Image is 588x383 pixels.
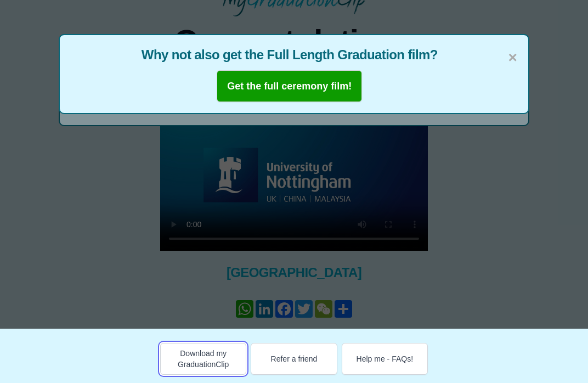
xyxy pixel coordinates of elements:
span: Why not also get the Full Length Graduation film? [71,46,517,64]
button: Help me - FAQs! [342,343,428,375]
button: Get the full ceremony film! [217,70,362,102]
button: Refer a friend [251,343,337,375]
span: × [508,46,517,69]
button: Download my GraduationClip [160,343,246,375]
b: Get the full ceremony film! [227,81,352,92]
